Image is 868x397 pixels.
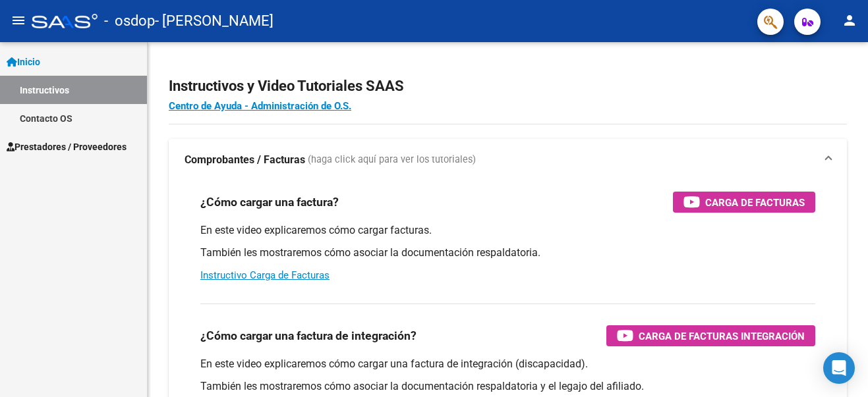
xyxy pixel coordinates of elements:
span: Inicio [7,55,40,69]
span: Carga de Facturas Integración [639,328,805,344]
p: También les mostraremos cómo asociar la documentación respaldatoria. [200,246,815,260]
h3: ¿Cómo cargar una factura de integración? [200,327,417,345]
span: (haga click aquí para ver los tutoriales) [308,153,476,167]
span: - [PERSON_NAME] [155,7,274,36]
span: Prestadores / Proveedores [7,140,127,154]
a: Centro de Ayuda - Administración de O.S. [169,100,351,112]
p: En este video explicaremos cómo cargar facturas. [200,223,815,238]
a: Instructivo Carga de Facturas [200,269,330,281]
p: En este video explicaremos cómo cargar una factura de integración (discapacidad). [200,357,815,371]
button: Carga de Facturas [673,192,815,213]
span: - osdop [104,7,155,36]
h3: ¿Cómo cargar una factura? [200,193,339,211]
strong: Comprobantes / Facturas [185,153,305,167]
button: Carga de Facturas Integración [606,325,815,346]
p: También les mostraremos cómo asociar la documentación respaldatoria y el legajo del afiliado. [200,379,815,394]
div: Open Intercom Messenger [823,352,855,384]
mat-icon: person [842,13,857,28]
mat-expansion-panel-header: Comprobantes / Facturas (haga click aquí para ver los tutoriales) [169,139,847,181]
mat-icon: menu [11,13,26,28]
h2: Instructivos y Video Tutoriales SAAS [169,74,847,99]
span: Carga de Facturas [705,194,805,211]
